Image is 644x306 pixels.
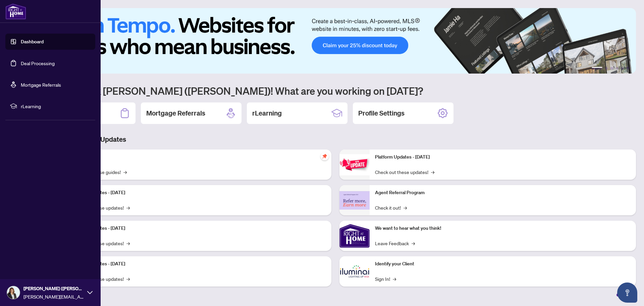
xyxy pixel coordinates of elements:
img: Slide 0 [35,8,636,74]
a: Sign In!→ [375,275,396,282]
a: Dashboard [21,39,44,45]
button: 1 [592,67,602,70]
span: → [126,239,130,247]
h2: rLearning [252,108,282,118]
img: Profile Icon [7,286,20,299]
a: Leave Feedback→ [375,239,415,247]
span: → [123,168,127,176]
p: We want to hear what you think! [375,225,631,232]
a: Check out these updates!→ [375,168,434,176]
p: Platform Updates - [DATE] [70,225,326,232]
button: 6 [627,67,629,70]
span: [PERSON_NAME][EMAIL_ADDRESS][DOMAIN_NAME] [23,293,84,300]
span: → [393,275,396,282]
span: → [126,275,130,282]
img: We want to hear what you think! [339,221,370,251]
span: → [431,168,434,176]
button: 2 [605,67,608,70]
h3: Brokerage & Industry Updates [35,135,636,144]
a: Deal Processing [21,60,55,66]
p: Platform Updates - [DATE] [70,189,326,196]
p: Agent Referral Program [375,189,631,196]
button: 5 [621,67,624,70]
h1: Welcome back [PERSON_NAME] ([PERSON_NAME])! What are you working on [DATE]? [35,84,636,97]
button: 4 [616,67,619,70]
p: Platform Updates - [DATE] [375,154,631,161]
span: → [404,204,407,211]
img: Agent Referral Program [339,191,370,210]
p: Identify your Client [375,260,631,268]
button: Open asap [617,282,637,303]
h2: Mortgage Referrals [146,108,205,118]
p: Platform Updates - [DATE] [70,260,326,268]
a: Mortgage Referrals [21,82,61,88]
span: → [126,204,130,211]
span: [PERSON_NAME] ([PERSON_NAME]) [PERSON_NAME] [23,285,84,292]
h2: Profile Settings [358,108,405,118]
span: → [412,239,415,247]
p: Self-Help [70,154,326,161]
a: Check it out!→ [375,204,407,211]
img: Platform Updates - June 23, 2025 [339,154,370,175]
img: logo [5,3,26,19]
img: Identify your Client [339,256,370,287]
button: 3 [610,67,613,70]
span: pushpin [321,152,329,160]
span: rLearning [21,102,91,110]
